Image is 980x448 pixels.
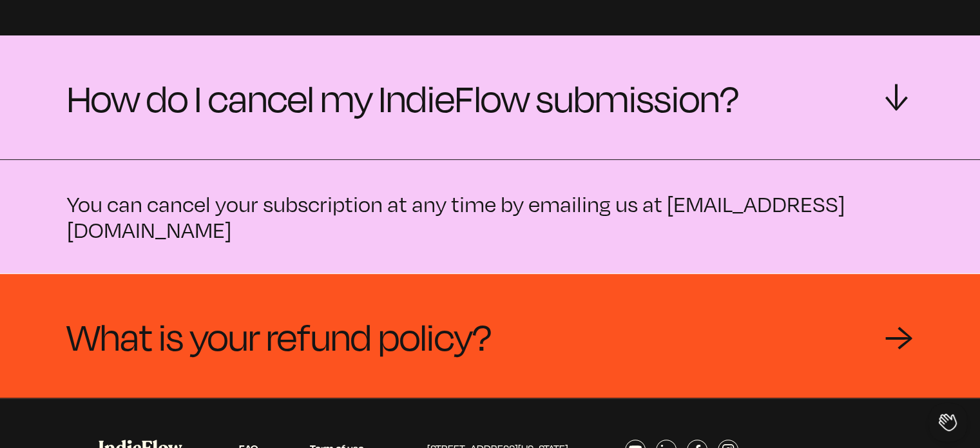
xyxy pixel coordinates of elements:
[885,317,913,355] div: →
[67,191,913,242] p: You can cancel your subscription at any time by emailing us at [EMAIL_ADDRESS][DOMAIN_NAME]
[67,305,492,367] span: What is your refund policy?
[928,403,967,442] iframe: Toggle Customer Support
[879,83,918,112] div: →
[67,66,739,128] span: How do I cancel my IndieFlow submission?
